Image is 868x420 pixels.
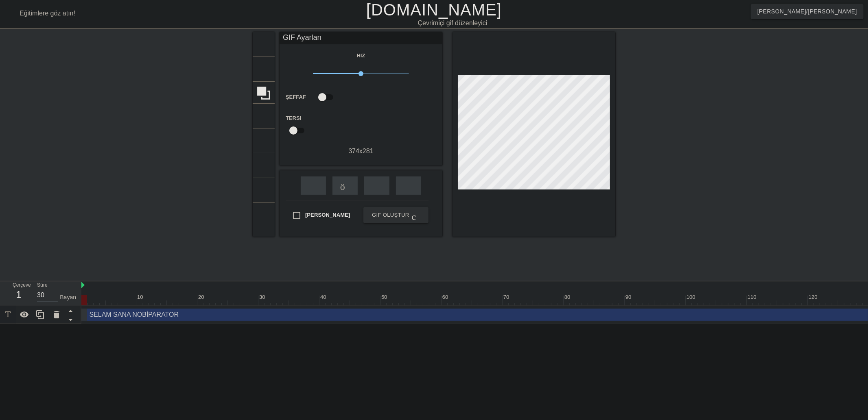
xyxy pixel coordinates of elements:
font: 60 [442,294,448,300]
font: görüntü [256,61,341,76]
font: 30 [259,294,265,300]
font: oyun_oku [372,180,450,190]
a: [DOMAIN_NAME] [366,1,502,19]
font: 281 [363,148,374,155]
button: GIF Oluştur [363,207,429,223]
font: hız [421,69,444,78]
font: klavye [256,182,349,197]
a: Eğitimlere göz atın! [7,8,75,20]
button: [PERSON_NAME]/[PERSON_NAME] [751,4,864,19]
font: GIF Ayarları [283,33,322,41]
font: çift_ok [412,210,475,220]
font: Hız [357,52,365,59]
font: 50 [381,294,387,300]
font: 374 [348,148,359,155]
font: 70 [503,294,509,300]
font: Şeffaf [286,94,306,100]
font: başlık [256,36,328,51]
font: Çerçeve [13,282,31,288]
font: yardım [308,94,344,101]
font: Tersi [286,115,301,121]
font: Çevrimiçi gif düzenleyici [418,20,488,26]
font: 90 [625,294,631,300]
font: 100 [687,294,695,300]
font: hızlı_[PERSON_NAME] [308,180,435,190]
font: 110 [748,294,756,300]
font: 120 [809,294,818,300]
font: daire ekle [266,47,330,54]
font: x [359,148,363,155]
font: [PERSON_NAME]/[PERSON_NAME] [757,8,857,15]
font: Bayan [60,294,76,300]
font: 1 [16,289,21,300]
font: mahsul [256,107,349,123]
font: daire ekle [266,72,330,79]
font: [PERSON_NAME] [305,212,350,218]
font: sonraki_atla [404,180,521,190]
font: menü_kitabı [7,8,83,17]
font: 40 [320,294,326,300]
font: 80 [564,294,570,300]
font: GIF Oluştur [372,212,409,218]
font: Süre [37,283,48,288]
font: 10 [137,294,143,300]
font: yardım [256,157,338,172]
font: Eğitimlere göz atın! [20,10,75,17]
font: 20 [198,294,204,300]
font: ağır çekim video [291,69,415,78]
font: öncekini atla [340,180,455,190]
font: fotoğraf_boyutu_büyük_seç [256,132,611,148]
